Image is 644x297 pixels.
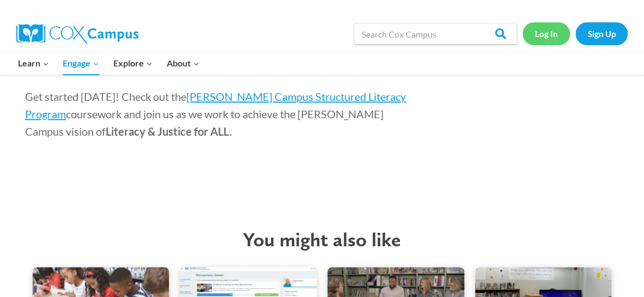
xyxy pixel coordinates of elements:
button: Child menu of About [160,52,206,75]
nav: Secondary Navigation [523,22,628,45]
a: [PERSON_NAME] Campus Structured Literacy Program [25,90,406,120]
span: Get started [DATE]! Check out the [25,90,186,103]
a: Log In [523,22,570,45]
span: Literacy & Justice for ALL. [106,125,232,138]
h2: You might also like [16,227,628,251]
span: coursework and join us as we work to achieve the [PERSON_NAME] Campus vision of [25,107,384,138]
nav: Primary Navigation [11,52,206,75]
button: Child menu of Engage [56,52,107,75]
a: Sign Up [575,22,628,45]
input: Search Cox Campus [354,23,517,45]
button: Child menu of Explore [106,52,160,75]
img: Cox Campus [16,24,138,44]
button: Child menu of Learn [11,52,56,75]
